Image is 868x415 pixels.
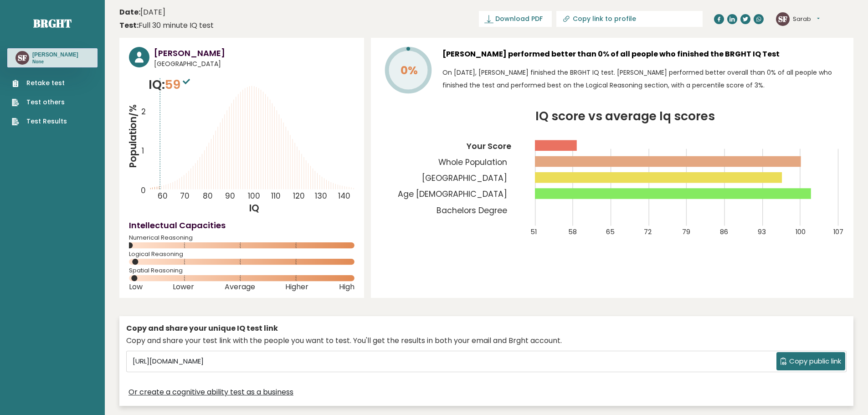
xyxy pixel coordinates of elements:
tspan: [GEOGRAPHIC_DATA] [422,173,507,184]
span: 59 [165,76,192,93]
tspan: Whole Population [438,157,507,168]
b: Date: [119,7,140,17]
tspan: Bachelors Degree [437,205,507,216]
tspan: 90 [225,190,235,201]
a: Download PDF [479,11,552,27]
b: Test: [119,20,139,31]
tspan: 79 [682,227,690,236]
span: Average [225,285,255,289]
tspan: 0% [401,62,418,78]
tspan: 60 [158,190,168,201]
span: Spatial Reasoning [129,269,354,272]
tspan: 86 [720,227,728,236]
tspan: IQ score vs average Iq scores [535,108,715,124]
time: [DATE] [119,7,165,18]
tspan: 65 [606,227,615,236]
a: Brght [33,16,72,31]
tspan: Your Score [466,141,511,152]
tspan: 70 [180,190,190,201]
button: Copy public link [776,352,845,370]
a: Test Results [12,117,67,126]
tspan: 2 [141,107,146,118]
text: SF [18,52,27,63]
text: SF [778,13,787,24]
tspan: Population/% [127,104,139,168]
tspan: 80 [203,190,213,201]
a: Test others [12,97,67,107]
tspan: 51 [530,227,537,236]
div: Copy and share your unique IQ test link [126,323,847,334]
div: Copy and share your test link with the people you want to test. You'll get the results in both yo... [126,335,847,346]
span: High [339,285,354,289]
tspan: 72 [644,227,652,236]
p: None [32,59,78,65]
a: Retake test [12,78,67,88]
p: On [DATE], [PERSON_NAME] finished the BRGHT IQ test. [PERSON_NAME] performed better overall than ... [442,66,844,92]
span: Copy public link [789,356,841,367]
span: Lower [173,285,194,289]
tspan: 1 [142,145,144,156]
span: Numerical Reasoning [129,236,354,240]
span: Low [129,285,143,289]
tspan: 93 [758,227,766,236]
tspan: 110 [271,190,281,201]
div: Full 30 minute IQ test [119,20,214,31]
span: Download PDF [495,14,543,24]
span: Higher [285,285,308,289]
a: Or create a cognitive ability test as a business [128,387,293,398]
button: Sarab [793,15,820,24]
tspan: IQ [250,202,260,215]
h3: [PERSON_NAME] [32,51,78,58]
tspan: 120 [293,190,305,201]
tspan: Age [DEMOGRAPHIC_DATA] [398,189,507,200]
tspan: 107 [833,227,843,236]
tspan: 0 [141,185,146,196]
tspan: 140 [338,190,350,201]
p: IQ: [149,76,192,94]
span: [GEOGRAPHIC_DATA] [154,59,354,69]
tspan: 58 [568,227,577,236]
span: Logical Reasoning [129,252,354,256]
h4: Intellectual Capacities [129,219,354,231]
tspan: 100 [248,190,260,201]
tspan: 130 [315,190,328,201]
h3: [PERSON_NAME] [154,47,354,59]
h3: [PERSON_NAME] performed better than 0% of all people who finished the BRGHT IQ Test [442,47,844,61]
tspan: 100 [796,227,806,236]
